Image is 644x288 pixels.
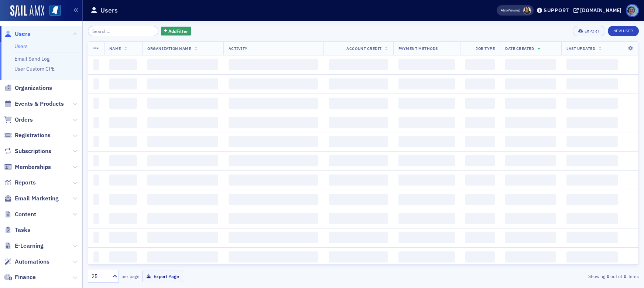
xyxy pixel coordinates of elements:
span: ‌ [398,78,455,89]
span: Registrations [15,131,51,139]
a: User Custom CPE [14,65,55,72]
span: Reports [15,179,36,187]
span: ‌ [147,117,218,128]
span: ‌ [398,117,455,128]
span: ‌ [329,251,388,262]
span: ‌ [329,155,388,166]
input: Search… [88,26,158,36]
span: ‌ [109,59,137,70]
span: ‌ [398,175,455,186]
a: New User [608,26,639,36]
span: ‌ [109,117,137,128]
label: per page [121,273,140,279]
span: ‌ [229,117,318,128]
span: ‌ [147,59,218,70]
button: AddFilter [161,27,191,36]
span: ‌ [505,251,556,262]
span: ‌ [505,98,556,109]
button: Export Page [142,271,183,282]
a: E-Learning [4,242,44,250]
span: ‌ [398,251,455,262]
span: Date Created [505,46,534,51]
span: Profile [626,4,639,17]
div: Showing out of items [460,273,639,279]
a: Users [4,30,30,38]
span: ‌ [229,232,318,243]
span: Events & Products [15,100,64,108]
strong: 0 [605,273,610,279]
a: Registrations [4,131,51,139]
button: [DOMAIN_NAME] [573,8,624,13]
span: ‌ [398,194,455,205]
a: Orders [4,116,33,124]
span: Subscriptions [15,147,51,155]
a: View Homepage [44,5,61,17]
a: Subscriptions [4,147,51,155]
span: Add Filter [168,28,188,34]
span: ‌ [93,117,99,128]
a: Email Marketing [4,194,59,203]
img: SailAMX [10,5,44,17]
span: ‌ [109,78,137,89]
span: ‌ [398,59,455,70]
span: ‌ [93,59,99,70]
span: ‌ [329,98,388,109]
span: ‌ [329,175,388,186]
span: ‌ [505,232,556,243]
span: ‌ [505,213,556,224]
span: ‌ [329,213,388,224]
span: ‌ [229,213,318,224]
span: Finance [15,273,36,281]
span: Last Updated [566,46,595,51]
span: Memberships [15,163,51,171]
span: ‌ [93,78,99,89]
span: ‌ [398,98,455,109]
span: ‌ [229,251,318,262]
span: ‌ [147,78,218,89]
span: Automations [15,258,49,266]
span: ‌ [147,213,218,224]
span: ‌ [465,117,495,128]
span: ‌ [93,251,99,262]
div: [DOMAIN_NAME] [580,7,621,14]
span: ‌ [505,155,556,166]
span: ‌ [109,232,137,243]
span: Viewing [501,8,520,13]
span: ‌ [465,59,495,70]
span: ‌ [329,117,388,128]
span: ‌ [229,175,318,186]
span: ‌ [505,78,556,89]
span: ‌ [465,136,495,147]
span: ‌ [566,155,618,166]
a: Automations [4,258,49,266]
a: Content [4,210,36,218]
span: ‌ [465,155,495,166]
span: ‌ [465,78,495,89]
span: ‌ [566,251,618,262]
a: Users [14,43,28,50]
span: ‌ [566,136,618,147]
span: Content [15,210,36,218]
span: ‌ [329,78,388,89]
a: Email Send Log [14,55,49,62]
span: ‌ [505,59,556,70]
span: ‌ [147,232,218,243]
img: SailAMX [49,5,61,16]
a: Organizations [4,84,52,92]
span: ‌ [109,98,137,109]
span: ‌ [147,175,218,186]
div: Also [501,8,508,13]
span: ‌ [566,98,618,109]
span: ‌ [147,251,218,262]
span: ‌ [229,194,318,205]
span: ‌ [329,194,388,205]
span: ‌ [566,78,618,89]
span: ‌ [398,136,455,147]
span: ‌ [93,98,99,109]
span: Payment Methods [398,46,438,51]
span: ‌ [109,213,137,224]
span: E-Learning [15,242,44,250]
a: Finance [4,273,36,281]
span: ‌ [505,175,556,186]
span: Noma Burge [523,7,531,14]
